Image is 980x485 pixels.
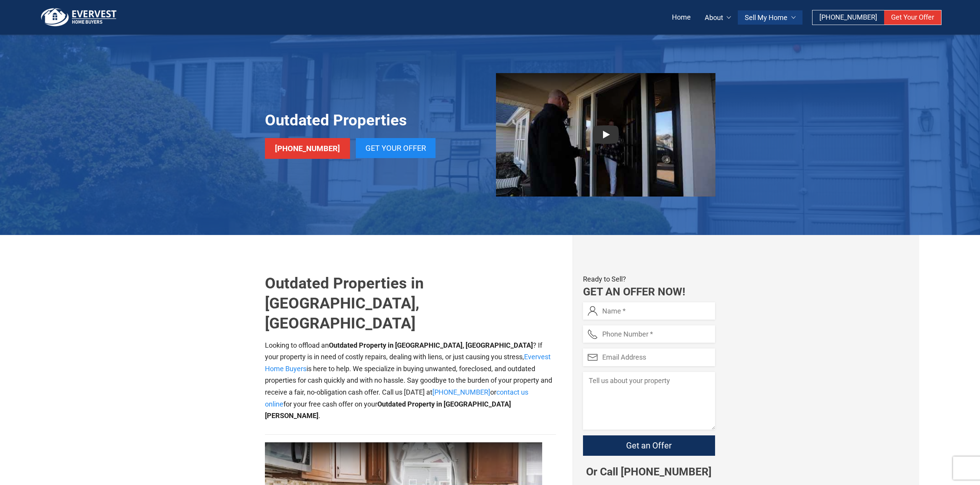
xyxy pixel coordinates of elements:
[698,10,738,25] a: About
[432,388,490,396] a: [PHONE_NUMBER]
[583,465,715,479] p: Or Call [PHONE_NUMBER]
[583,302,715,320] input: Name *
[275,144,340,153] span: [PHONE_NUMBER]
[265,110,436,130] h1: Outdated Properties
[583,273,715,285] p: Ready to Sell?
[39,8,119,27] img: logo.png
[583,325,715,343] input: Phone Number *
[819,13,877,21] span: [PHONE_NUMBER]
[329,341,533,349] b: Outdated Property in [GEOGRAPHIC_DATA], [GEOGRAPHIC_DATA]
[738,10,802,25] a: Sell My Home
[265,138,350,159] a: [PHONE_NUMBER]
[583,302,715,465] form: Contact form
[265,273,556,333] h1: Outdated Properties in [GEOGRAPHIC_DATA], [GEOGRAPHIC_DATA]
[812,10,884,25] a: [PHONE_NUMBER]
[265,340,556,422] p: Looking to offload an ? If your property is in need of costly repairs, dealing with liens, or jus...
[583,348,715,366] input: Email Address
[583,435,715,456] input: Get an Offer
[665,10,698,25] a: Home
[583,285,715,299] h2: Get an Offer Now!
[884,10,941,25] a: Get Your Offer
[265,353,551,373] a: Evervest Home Buyers
[356,138,436,158] a: Get Your Offer
[265,388,528,408] a: contact us online
[265,400,511,420] b: Outdated Property in [GEOGRAPHIC_DATA][PERSON_NAME]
